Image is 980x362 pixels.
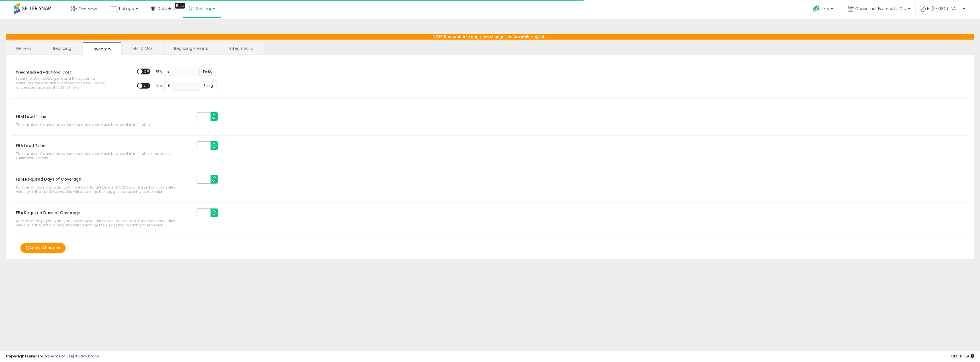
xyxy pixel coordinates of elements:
span: Input the cost per kilogram and the system will calculate the additional cost for each SKU based ... [16,76,111,89]
label: Weight Based Additional Cost [16,68,71,75]
span: Help [821,7,829,11]
span: Consumer Express L.L.C. [GEOGRAPHIC_DATA] [855,6,906,11]
span: The number of days from when you order your stock to when it is fulfillable [16,122,188,127]
span: Hi [PERSON_NAME] [927,6,961,11]
span: £ [164,81,174,90]
a: Inventory [82,42,122,55]
span: Listings [119,6,134,11]
span: Per Kg [200,81,217,90]
span: Number of days you want your inventory to last before Out Of Stock. Based on your sales velocity ... [16,185,188,194]
a: Integrations [219,42,264,54]
span: FBA: [156,69,163,74]
label: FBM Required Days of Coverage [12,175,81,181]
span: The number of days from when you order your stock to when it is fulfillable in Amazon's Fulfilmen... [16,152,188,160]
span: FBM: [156,83,164,88]
a: General [6,42,42,54]
span: OFF [142,83,152,88]
label: FBA Lead Time [12,141,46,147]
label: FBA Required Days of Coverage [12,208,80,214]
span: Number of days you want your inventory to last before Out Of Stock. Based on your sales velocity ... [16,219,188,228]
label: FBM Lead Time [12,112,46,118]
a: Repricing Presets [164,42,218,54]
span: OFF [142,69,152,74]
a: Hi [PERSON_NAME] [920,6,965,19]
p: NOTE: Remember to apply any changes before switching tabs [6,34,974,40]
span: Per Kg [199,67,216,76]
span: Overview [78,6,97,11]
a: Min & Max [122,42,163,54]
a: Repricing [43,42,81,54]
span: £ [164,67,173,76]
i: Get Help [813,5,820,12]
button: Apply Changes [20,243,66,253]
a: Help [808,1,839,19]
span: DataHub [158,6,175,11]
div: Tooltip anchor [175,3,185,9]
